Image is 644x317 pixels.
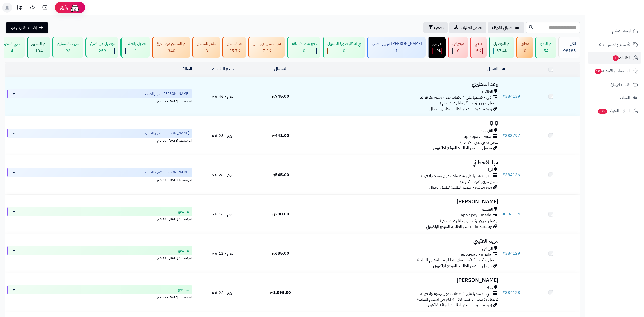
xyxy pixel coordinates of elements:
[229,48,240,54] span: 25.7K
[502,172,520,178] a: #384136
[502,211,505,217] span: #
[57,48,79,54] div: 93
[502,211,520,217] a: #384134
[90,48,114,54] div: 259
[488,22,524,33] a: طلباتي المُوكلة
[7,294,192,300] div: اخر تحديث: [DATE] - 6:22 م
[620,94,630,101] span: العملاء
[212,250,234,256] span: اليوم - 6:12 م
[563,41,576,47] div: الكل
[99,48,106,54] span: 259
[272,93,289,99] span: 745.00
[488,37,515,58] a: تم التوصيل 57.4K
[420,291,491,297] span: تابي - قسّمها على 4 دفعات بدون رسوم ولا فوائد
[212,66,234,72] a: تاريخ الطلب
[417,296,498,302] span: توصيل وتركيب (التركيب خلال 4 ايام من استلام الطلب)
[32,48,46,54] div: 104
[502,133,520,139] a: #383797
[11,48,13,54] span: 4
[286,37,321,58] a: دفع عند الاستلام 0
[521,48,529,54] div: 0
[26,37,51,58] a: تم التجهيز 104
[272,172,289,178] span: 545.00
[452,41,464,47] div: مرفوض
[427,37,447,58] a: مرتجع 1.9K
[588,105,641,117] a: السلات المتروكة697
[429,106,492,112] span: زيارة مباشرة - مصدر الطلب: تطبيق الجوال
[492,25,512,31] span: طلباتي المُوكلة
[212,290,234,296] span: اليوم - 6:22 م
[493,41,510,47] div: تم التوصيل
[366,37,427,58] a: [PERSON_NAME] تجهيز الطلب 111
[206,48,208,54] span: 3
[440,218,498,224] span: توصيل بدون تركيب (في خلال 2-7 ايام )
[157,48,186,54] div: 340
[178,287,189,292] span: تم الدفع
[502,290,520,296] a: #384128
[270,290,291,296] span: 1,095.00
[3,48,21,54] div: 4
[482,246,493,252] span: الرياض
[540,41,552,47] div: تم الدفع
[263,48,271,54] span: 7.2K
[272,211,289,217] span: 290.00
[482,207,493,212] span: القصيم
[311,120,498,126] h3: Q Q
[145,170,189,175] span: [PERSON_NAME] تجهيز الطلب
[502,66,505,72] a: #
[476,48,481,54] span: 5K
[212,211,234,217] span: اليوم - 6:16 م
[328,48,361,54] div: 0
[588,92,641,104] a: العملاء
[461,212,491,218] span: applepay - mada
[524,48,526,54] span: 0
[35,48,43,54] span: 104
[292,48,316,54] div: 0
[460,179,498,185] span: شحن سريع (من ٢-٧ ايام)
[7,138,192,143] div: اخر تحديث: [DATE] - 6:30 م
[460,139,498,145] span: شحن سريع (من ٢-٧ ايام)
[496,48,507,54] span: 57.4K
[449,22,486,33] a: تصدير الطلبات
[588,65,641,77] a: المراجعات والأسئلة10
[84,37,119,58] a: توصيل من الفرع 259
[66,48,71,54] span: 93
[482,89,493,95] span: الطائف
[426,224,492,230] span: linkaraby - مصدر الطلب: الموقع الإلكتروني
[612,54,631,61] span: الطلبات
[311,238,498,244] h3: مريم العتيبي
[515,37,534,58] a: معلق 0
[502,93,520,99] a: #384139
[588,78,641,91] a: طلبات الإرجاع
[453,48,464,54] div: 0
[469,37,488,58] a: ملغي 5K
[557,37,581,58] a: الكل98185
[178,209,189,214] span: تم الدفع
[610,10,639,20] img: logo-2.png
[212,133,234,139] span: اليوم - 6:28 م
[486,285,493,291] span: تبوك
[494,48,510,54] div: 57416
[292,41,317,47] div: دفع عند الاستلام
[7,255,192,260] div: اخر تحديث: [DATE] - 6:12 م
[502,172,505,178] span: #
[125,41,146,47] div: تعديل بالطلب
[311,160,498,165] h3: مها القحطاني
[303,48,305,54] span: 0
[7,98,192,104] div: اخر تحديث: [DATE] - 7:02 م
[447,37,469,58] a: مرفوض 0
[343,48,345,54] span: 0
[151,37,191,58] a: تم الشحن من الفرع 340
[487,66,498,72] a: العميل
[433,48,441,54] span: 1.9K
[311,199,498,205] h3: [PERSON_NAME]
[197,41,216,47] div: جاهز للشحن
[594,68,602,74] span: 10
[168,48,175,54] span: 340
[70,3,80,13] img: ai-face.png
[502,290,505,296] span: #
[544,48,549,54] span: 54
[588,25,641,37] a: لوحة التحكم
[212,172,234,178] span: اليوم - 6:28 م
[227,48,242,54] div: 25674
